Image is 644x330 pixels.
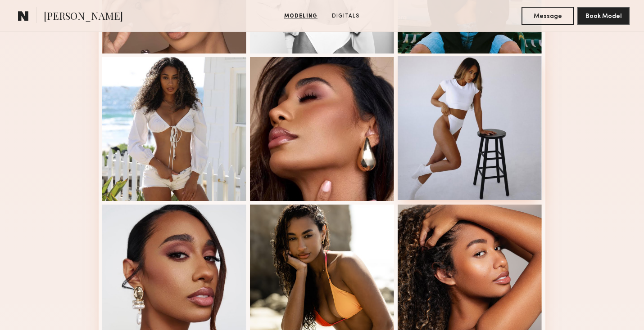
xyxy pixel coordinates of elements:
[44,9,123,25] span: [PERSON_NAME]
[281,12,321,20] a: Modeling
[577,7,630,25] button: Book Model
[577,12,630,19] a: Book Model
[328,12,363,20] a: Digitals
[522,7,574,25] button: Message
